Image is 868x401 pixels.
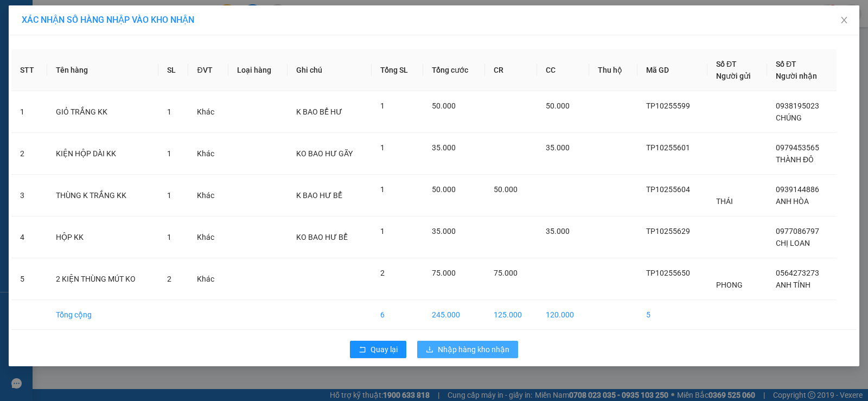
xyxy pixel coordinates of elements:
[716,60,737,68] span: Số ĐT
[371,343,398,355] span: Quay lại
[11,258,47,300] td: 5
[380,227,385,235] span: 1
[22,15,194,25] span: XÁC NHẬN SỐ HÀNG NHẬP VÀO KHO NHẬN
[646,143,690,152] span: TP10255601
[288,49,372,91] th: Ghi chú
[188,91,228,133] td: Khác
[432,269,456,277] span: 75.000
[423,300,484,330] td: 245.000
[188,258,228,300] td: Khác
[167,149,171,158] span: 1
[776,197,809,206] span: ANH HÒA
[426,346,433,354] span: download
[417,341,518,358] button: downloadNhập hàng kho nhận
[296,191,342,200] span: K BAO HƯ BỂ
[47,133,158,175] td: KIỆN HỘP DÀI KK
[228,49,288,91] th: Loại hàng
[158,49,188,91] th: SL
[494,269,518,277] span: 75.000
[546,143,570,152] span: 35.000
[776,143,819,152] span: 0979453565
[776,155,814,164] span: THÀNH ĐÔ
[423,49,484,91] th: Tổng cước
[296,107,342,116] span: K BAO BỂ HƯ
[167,275,171,283] span: 2
[716,197,733,206] span: THÁI
[646,185,690,194] span: TP10255604
[494,185,518,194] span: 50.000
[829,5,859,36] button: Close
[776,239,810,247] span: CHỊ LOAN
[47,175,158,217] td: THÙNG K TRẮNG KK
[380,269,385,277] span: 2
[188,49,228,91] th: ĐVT
[646,227,690,235] span: TP10255629
[372,300,423,330] td: 6
[11,217,47,258] td: 4
[380,185,385,194] span: 1
[380,143,385,152] span: 1
[637,300,707,330] td: 5
[432,143,456,152] span: 35.000
[537,49,589,91] th: CC
[776,72,817,80] span: Người nhận
[776,185,819,194] span: 0939144886
[11,133,47,175] td: 2
[372,49,423,91] th: Tổng SL
[47,91,158,133] td: GIỎ TRẮNG KK
[167,233,171,241] span: 1
[188,175,228,217] td: Khác
[167,107,171,116] span: 1
[546,227,570,235] span: 35.000
[485,49,537,91] th: CR
[776,60,796,68] span: Số ĐT
[646,101,690,110] span: TP10255599
[776,101,819,110] span: 0938195023
[537,300,589,330] td: 120.000
[11,175,47,217] td: 3
[589,49,637,91] th: Thu hộ
[350,341,406,358] button: rollbackQuay lại
[432,227,456,235] span: 35.000
[359,346,366,354] span: rollback
[188,133,228,175] td: Khác
[167,191,171,200] span: 1
[432,185,456,194] span: 50.000
[296,233,348,241] span: KO BAO HƯ BỂ
[47,300,158,330] td: Tổng cộng
[380,101,385,110] span: 1
[296,149,353,158] span: KO BAO HƯ GÃY
[47,49,158,91] th: Tên hàng
[840,16,848,24] span: close
[11,49,47,91] th: STT
[776,281,810,289] span: ANH TÍNH
[11,91,47,133] td: 1
[432,101,456,110] span: 50.000
[47,217,158,258] td: HỘP KK
[47,258,158,300] td: 2 KIỆN THÙNG MÚT KO
[716,281,743,289] span: PHONG
[776,113,802,122] span: CHÚNG
[438,343,509,355] span: Nhập hàng kho nhận
[776,269,819,277] span: 0564273273
[188,217,228,258] td: Khác
[646,269,690,277] span: TP10255650
[485,300,537,330] td: 125.000
[776,227,819,235] span: 0977086797
[637,49,707,91] th: Mã GD
[546,101,570,110] span: 50.000
[716,72,751,80] span: Người gửi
